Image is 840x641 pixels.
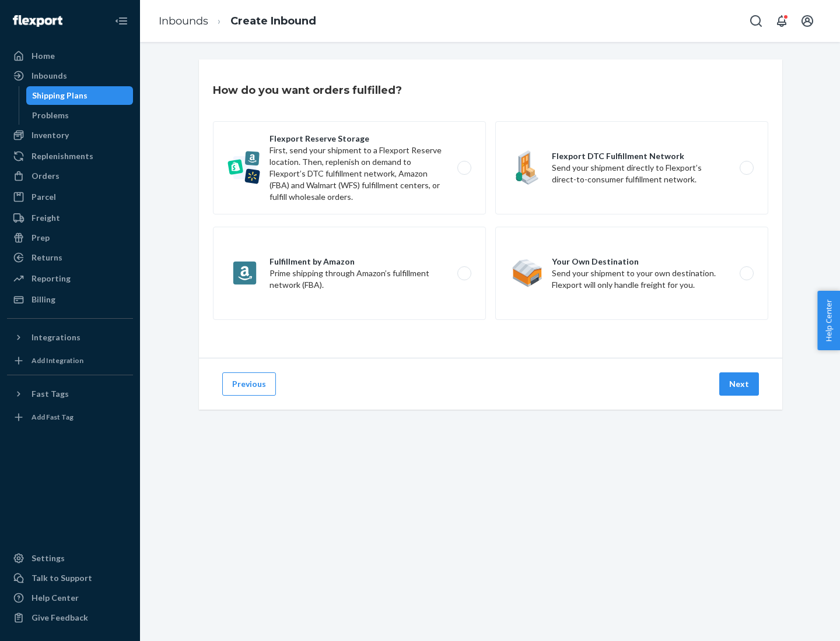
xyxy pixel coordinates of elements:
div: Talk to Support [32,572,92,584]
div: Home [32,50,55,62]
button: Open account menu [796,9,819,33]
a: Add Fast Tag [7,408,133,427]
div: Replenishments [32,150,93,162]
button: Fast Tags [7,385,133,403]
button: Give Feedback [7,608,133,627]
div: Add Fast Tag [32,412,73,422]
button: Open notifications [770,9,793,33]
a: Reporting [7,269,133,288]
a: Inbounds [159,15,208,27]
button: Previous [222,372,276,396]
div: Inventory [32,129,69,141]
a: Billing [7,290,133,309]
a: Problems [26,106,134,125]
a: Help Center [7,589,133,607]
button: Help Center [817,291,840,350]
a: Replenishments [7,147,133,165]
div: Billing [32,294,55,305]
div: Add Integration [32,355,83,365]
ol: breadcrumbs [149,4,325,38]
h3: How do you want orders fulfilled? [213,83,402,98]
div: Prep [32,232,50,244]
button: Close Navigation [110,9,133,33]
a: Parcel [7,188,133,206]
div: Integrations [32,332,80,343]
div: Help Center [32,592,79,604]
a: Freight [7,209,133,227]
img: Flexport logo [13,15,62,27]
div: Parcel [32,191,56,203]
a: Shipping Plans [26,86,134,105]
div: Fast Tags [32,388,69,400]
div: Orders [32,170,60,182]
a: Settings [7,549,133,568]
a: Add Integration [7,351,133,370]
div: Settings [32,552,65,564]
a: Orders [7,167,133,185]
div: Reporting [32,273,71,284]
a: Talk to Support [7,569,133,587]
div: Inbounds [32,70,67,82]
button: Open Search Box [744,9,768,33]
a: Create Inbound [230,15,316,27]
div: Give Feedback [32,612,88,624]
button: Next [719,372,759,396]
a: Inventory [7,126,133,145]
div: Shipping Plans [32,90,87,101]
div: Problems [32,110,69,121]
div: Returns [32,252,62,263]
a: Home [7,47,133,65]
a: Prep [7,228,133,247]
a: Inbounds [7,66,133,85]
a: Returns [7,248,133,267]
div: Freight [32,212,60,224]
button: Integrations [7,328,133,347]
